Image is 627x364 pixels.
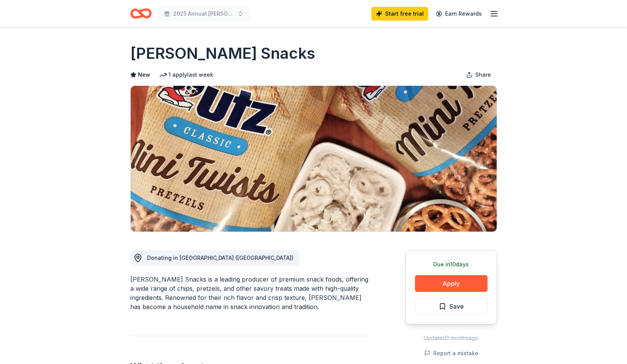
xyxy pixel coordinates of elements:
div: Due in 10 days [415,260,488,269]
button: Report a mistake [424,349,478,358]
div: 1 apply last week [159,70,213,79]
span: 2025 Annual [PERSON_NAME] Fall Festival [173,9,234,18]
button: 2025 Annual [PERSON_NAME] Fall Festival [158,6,250,21]
button: Share [460,67,497,82]
button: Apply [415,275,488,292]
button: Save [415,298,488,315]
span: Save [449,301,464,311]
span: Share [475,70,491,79]
h1: [PERSON_NAME] Snacks [130,43,315,64]
img: Image for Utz Snacks [131,86,497,232]
span: Donating in [GEOGRAPHIC_DATA] ([GEOGRAPHIC_DATA]) [147,254,293,261]
span: New [138,70,150,79]
div: Updated 3 months ago [405,333,497,343]
a: Earn Rewards [431,7,486,21]
a: Start free trial [371,7,428,21]
div: [PERSON_NAME] Snacks is a leading producer of premium snack foods, offering a wide range of chips... [130,275,369,311]
a: Home [130,5,152,23]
